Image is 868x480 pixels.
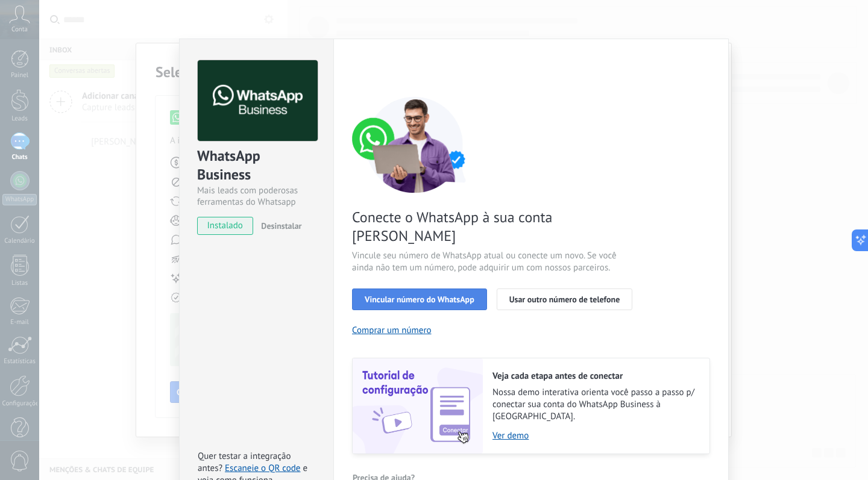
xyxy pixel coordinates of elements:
[198,60,318,142] img: logo_main.png
[197,185,316,208] div: Mais leads com poderosas ferramentas do Whatsapp
[352,208,639,245] span: Conecte o WhatsApp à sua conta [PERSON_NAME]
[198,217,253,235] span: instalado
[197,146,316,185] div: WhatsApp Business
[225,463,300,474] a: Escaneie o QR code
[352,250,639,274] span: Vincule seu número de WhatsApp atual ou conecte um novo. Se você ainda não tem um número, pode ad...
[256,217,301,235] button: Desinstalar
[352,325,432,336] button: Comprar um número
[365,295,474,304] span: Vincular número do WhatsApp
[352,96,479,193] img: connect number
[198,450,291,474] span: Quer testar a integração antes?
[509,295,620,304] span: Usar outro número de telefone
[492,387,697,423] span: Nossa demo interativa orienta você passo a passo p/ conectar sua conta do WhatsApp Business à [GE...
[492,430,697,441] a: Ver demo
[497,288,633,310] button: Usar outro número de telefone
[352,288,487,310] button: Vincular número do WhatsApp
[492,370,697,382] h2: Veja cada etapa antes de conectar
[261,220,301,231] span: Desinstalar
